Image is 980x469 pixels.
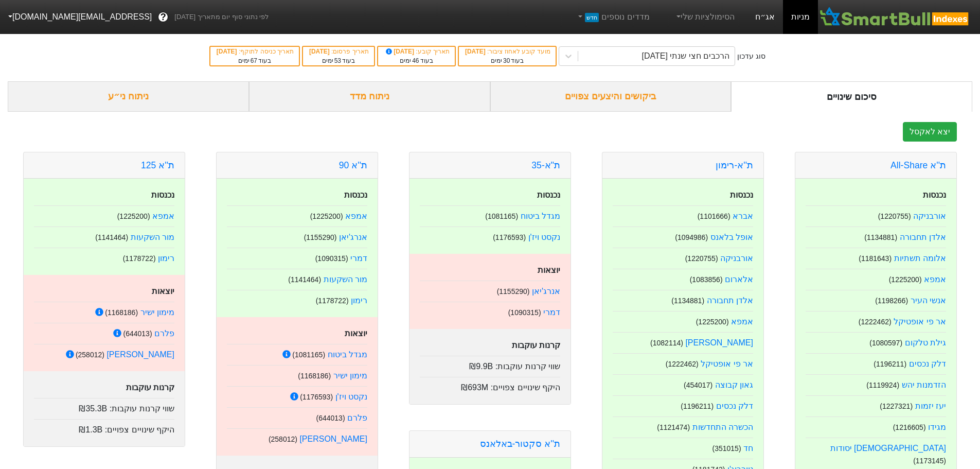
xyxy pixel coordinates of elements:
a: דלק נכסים [909,359,946,368]
small: ( 1080597 ) [869,339,902,347]
small: ( 351015 ) [712,444,741,453]
strong: יוצאות [152,287,174,296]
a: דלק נכסים [716,402,753,410]
span: 53 [334,57,341,64]
span: 46 [412,57,419,64]
div: ניתוח מדד [249,81,490,112]
a: ת''א סקטור-באלאנס [480,439,560,449]
a: אר פי אופטיקל [701,359,753,368]
small: ( 644013 ) [316,414,345,422]
a: אברא [733,212,753,220]
strong: יוצאות [345,329,367,338]
span: [DATE] [309,48,331,55]
div: סוג עדכון [737,51,765,62]
small: ( 1181643 ) [859,254,892,263]
span: ₪693M [461,383,488,392]
small: ( 1176593 ) [300,393,333,401]
small: ( 454017 ) [684,381,712,389]
strong: קרנות עוקבות [126,383,174,392]
small: ( 1178722 ) [316,297,349,305]
small: ( 1141464 ) [95,233,128,241]
a: ת''א All-Share [890,160,946,170]
small: ( 1176593 ) [493,233,526,241]
span: 30 [503,57,510,64]
small: ( 1094986 ) [675,233,708,241]
a: [PERSON_NAME] [106,350,174,359]
a: דמרי [350,254,367,263]
small: ( 1173145 ) [913,457,946,465]
a: אמפא [731,317,753,326]
a: אלדן תחבורה [707,296,753,305]
a: אמפא [924,275,946,284]
small: ( 1119924 ) [866,381,899,389]
small: ( 644013 ) [123,329,152,338]
small: ( 1155290 ) [497,287,530,296]
div: בעוד ימים [216,56,294,65]
small: ( 1222462 ) [859,318,892,326]
small: ( 1196211 ) [874,360,906,368]
span: [DATE] [217,48,239,55]
small: ( 1090315 ) [315,254,348,263]
a: רימון [158,254,174,263]
a: ת"א-35 [531,160,560,170]
a: נקסט ויז'ן [335,392,368,401]
span: [DATE] [465,48,487,55]
small: ( 1220755 ) [878,212,911,220]
a: אנרג'יאן [339,233,367,241]
small: ( 1121474 ) [657,423,690,431]
span: ₪35.3B [79,404,107,413]
a: אלארום [725,275,753,284]
a: הסימולציות שלי [670,7,739,27]
span: לפי נתוני סוף יום מתאריך [DATE] [174,12,269,22]
div: ביקושים והיצעים צפויים [490,81,732,112]
small: ( 1225200 ) [310,212,343,220]
a: אמפא [345,212,367,220]
strong: נכנסות [344,190,367,199]
strong: קרנות עוקבות [512,341,560,350]
span: ₪9.9B [469,362,493,371]
a: אורבניקה [720,254,753,263]
strong: יוצאות [538,266,560,274]
a: אנשי העיר [911,296,946,305]
small: ( 1222462 ) [666,360,699,368]
div: תאריך כניסה לתוקף : [216,47,294,56]
small: ( 1225200 ) [696,318,729,326]
a: אמפא [152,212,174,220]
small: ( 1168186 ) [105,308,138,317]
small: ( 1081165 ) [485,212,518,220]
a: הכשרה התחדשות [692,423,753,431]
span: חדש [585,13,599,22]
a: גאון קבוצה [715,380,753,389]
small: ( 258012 ) [76,351,104,359]
small: ( 1081165 ) [292,351,325,359]
a: אלדן תחבורה [900,233,946,241]
span: 67 [251,57,257,64]
div: תאריך פרסום : [308,47,369,56]
small: ( 1198266 ) [875,297,908,305]
a: ת''א 125 [141,160,174,170]
small: ( 1168186 ) [298,372,331,380]
small: ( 1216605 ) [893,423,926,431]
small: ( 1220755 ) [685,254,718,263]
small: ( 1196211 ) [681,402,714,410]
a: מדדים נוספיםחדש [572,7,654,27]
div: היקף שינויים צפויים : [34,419,174,436]
small: ( 258012 ) [269,435,297,443]
a: אר פי אופטיקל [894,317,946,326]
a: מור השקעות [131,233,174,241]
a: גילת טלקום [905,338,946,347]
a: פלרם [347,413,367,422]
a: אורבניקה [913,212,946,220]
div: סיכום שינויים [731,81,972,112]
a: אופל בלאנס [710,233,753,241]
a: יעז יזמות [915,402,946,410]
div: מועד קובע לאחוז ציבור : [464,47,550,56]
div: שווי קרנות עוקבות : [34,398,174,415]
small: ( 1141464 ) [288,275,321,284]
strong: נכנסות [923,190,946,199]
div: היקף שינויים צפויים : [420,377,560,394]
a: מגדל ביטוח [521,212,560,220]
small: ( 1225200 ) [117,212,150,220]
small: ( 1134881 ) [864,233,897,241]
small: ( 1090315 ) [508,308,541,317]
